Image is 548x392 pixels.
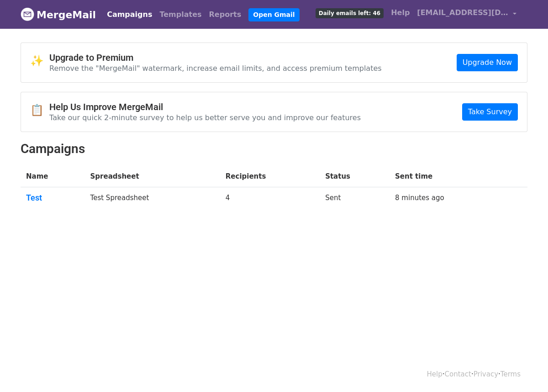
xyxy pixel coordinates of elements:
a: Reports [205,5,245,24]
span: 📋 [30,104,49,117]
a: Test [26,193,79,203]
a: MergeMail [21,5,96,24]
a: Upgrade Now [457,54,518,71]
h2: Campaigns [21,141,527,157]
a: Help [387,4,413,22]
span: ✨ [30,54,49,68]
img: MergeMail logo [21,7,34,21]
iframe: Chat Widget [502,348,548,392]
h4: Help Us Improve MergeMail [49,101,361,112]
a: 8 minutes ago [395,194,444,202]
h4: Upgrade to Premium [49,52,382,63]
span: Daily emails left: 46 [316,8,384,18]
td: 4 [220,187,320,212]
a: Privacy [474,370,498,378]
a: Help [427,370,443,378]
th: Recipients [220,166,320,187]
th: Spreadsheet [85,166,220,187]
p: Take our quick 2-minute survey to help us better serve you and improve our features [49,113,361,122]
a: Take Survey [462,103,518,121]
p: Remove the "MergeMail" watermark, increase email limits, and access premium templates [49,64,382,73]
td: Test Spreadsheet [85,187,220,212]
a: Terms [501,370,521,378]
span: [EMAIL_ADDRESS][DOMAIN_NAME] [417,7,508,18]
a: Daily emails left: 46 [312,4,387,22]
a: Open Gmail [248,8,299,21]
th: Status [320,166,390,187]
th: Name [21,166,85,187]
a: Campaigns [103,5,156,24]
a: [EMAIL_ADDRESS][DOMAIN_NAME] [413,4,520,25]
td: Sent [320,187,390,212]
th: Sent time [390,166,506,187]
a: Contact [445,370,471,378]
a: Templates [156,5,205,24]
